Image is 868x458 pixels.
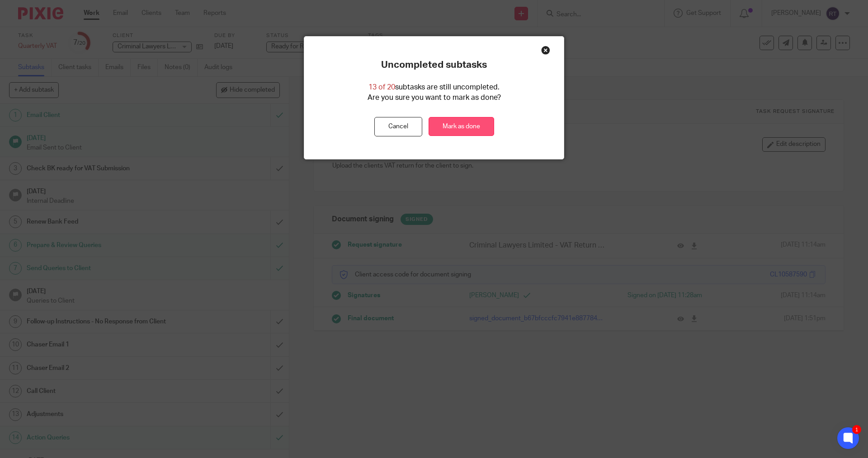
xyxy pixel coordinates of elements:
[429,117,494,136] a: Mark as done
[541,46,550,55] div: Close this dialog window
[368,84,395,91] span: 13 of 20
[852,425,861,434] div: 1
[374,117,422,136] button: Cancel
[381,59,487,71] p: Uncompleted subtasks
[368,93,501,103] p: Are you sure you want to mark as done?
[368,82,500,93] p: subtasks are still uncompleted.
